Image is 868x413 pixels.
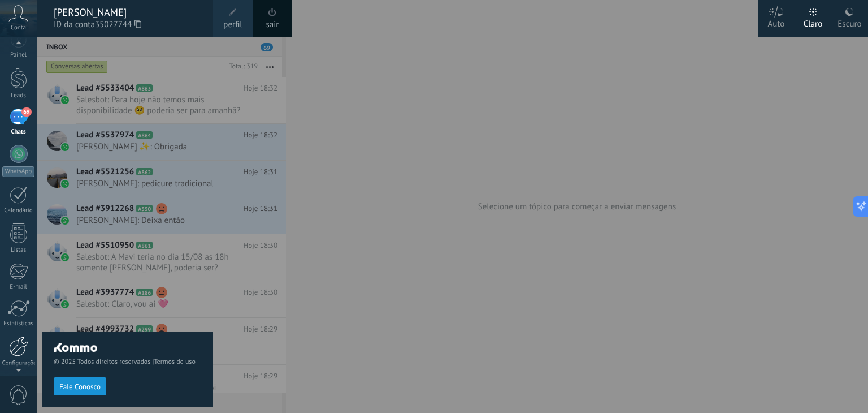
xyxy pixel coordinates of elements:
[2,51,35,59] div: Painel
[223,19,242,31] span: perfil
[54,382,106,390] a: Fale Conosco
[54,358,202,366] span: © 2025 Todos direitos reservados |
[2,92,35,100] div: Leads
[266,19,279,31] a: sair
[59,383,101,391] span: Fale Conosco
[154,358,195,366] a: Termos de uso
[2,247,35,254] div: Listas
[2,320,35,328] div: Estatísticas
[2,166,34,177] div: WhatsApp
[11,24,26,32] span: Conta
[54,19,202,31] span: ID da conta
[21,107,31,117] span: 69
[837,7,861,37] div: Escuro
[54,6,202,19] div: [PERSON_NAME]
[2,283,35,291] div: E-mail
[768,7,785,37] div: Auto
[2,128,35,136] div: Chats
[2,207,35,214] div: Calendário
[54,377,106,395] button: Fale Conosco
[95,19,141,31] span: 35027744
[804,7,823,37] div: Claro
